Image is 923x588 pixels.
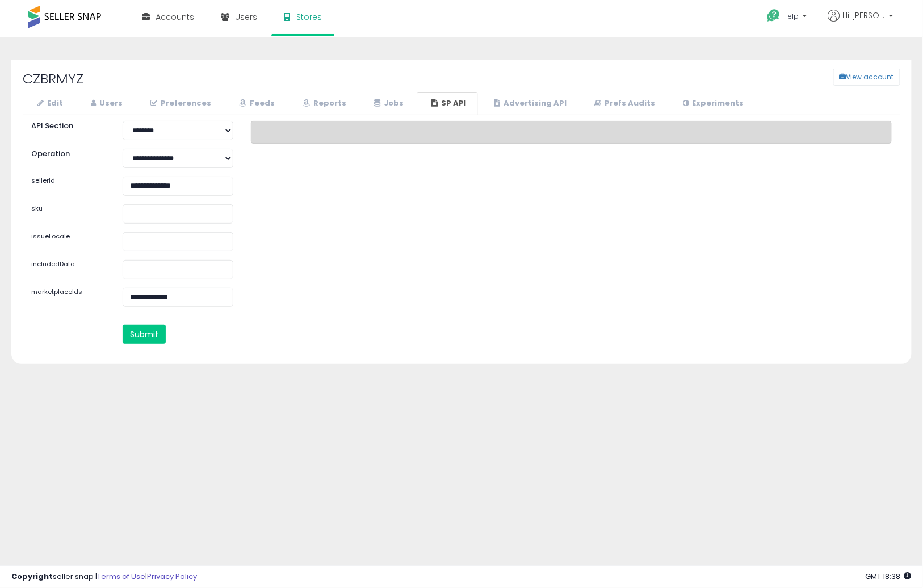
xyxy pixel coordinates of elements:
[23,260,114,269] label: includedData
[828,10,893,35] a: Hi [PERSON_NAME]
[843,10,886,21] span: Hi [PERSON_NAME]
[580,92,667,115] a: Prefs Audits
[156,11,194,23] span: Accounts
[23,288,114,297] label: marketplaceIds
[123,325,166,344] button: Submit
[23,121,114,132] label: API Section
[296,11,322,23] span: Stores
[767,9,781,23] i: Get Help
[23,177,114,186] label: sellerId
[359,92,416,115] a: Jobs
[23,149,114,159] label: Operation
[417,92,478,115] a: SP API
[235,11,257,23] span: Users
[825,69,842,86] a: View account
[833,69,900,86] button: View account
[224,92,287,115] a: Feeds
[479,92,578,115] a: Advertising API
[23,204,114,213] label: sku
[136,92,223,115] a: Preferences
[23,232,114,241] label: issueLocale
[668,92,756,115] a: Experiments
[76,92,135,115] a: Users
[23,92,75,115] a: Edit
[784,11,799,21] span: Help
[14,72,387,86] h2: CZBRMYZ
[288,92,358,115] a: Reports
